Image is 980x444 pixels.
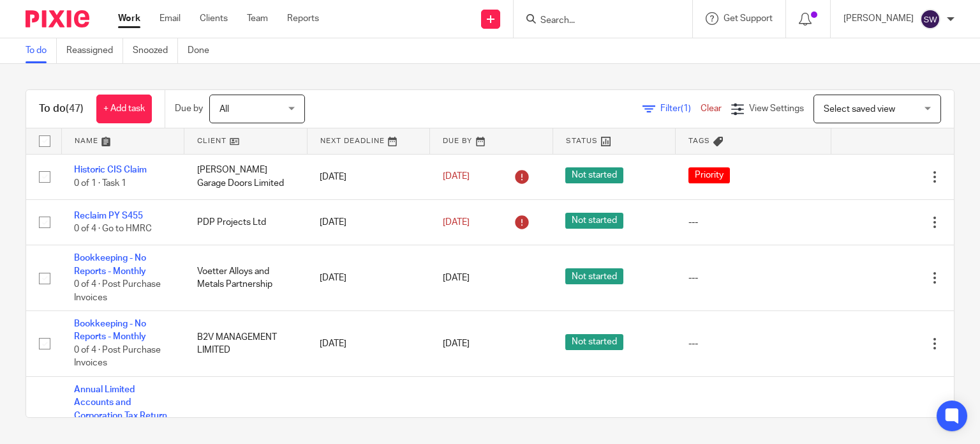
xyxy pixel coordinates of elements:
[843,12,914,25] p: [PERSON_NAME]
[184,154,308,199] td: [PERSON_NAME] Garage Doors Limited
[133,38,178,63] a: Snoozed
[74,165,147,174] a: Historic CIS Claim
[26,38,57,63] a: To do
[74,346,161,368] span: 0 of 4 · Post Purchase Invoices
[39,102,84,116] h1: To do
[66,38,123,63] a: Reassigned
[287,12,319,25] a: Reports
[701,104,722,113] a: Clear
[184,311,308,377] td: B2V MANAGEMENT LIMITED
[175,102,203,115] p: Due by
[565,167,623,183] span: Not started
[688,272,819,284] div: ---
[539,15,654,27] input: Search
[688,137,710,144] span: Tags
[749,104,804,113] span: View Settings
[443,339,470,348] span: [DATE]
[74,280,161,302] span: 0 of 4 · Post Purchase Invoices
[66,103,84,114] span: (47)
[688,337,819,350] div: ---
[443,273,470,282] span: [DATE]
[688,167,730,183] span: Priority
[74,254,146,275] a: Bookkeeping - No Reports - Monthly
[74,385,167,420] a: Annual Limited Accounts and Corporation Tax Return
[660,104,701,113] span: Filter
[565,213,623,229] span: Not started
[307,311,430,377] td: [DATE]
[681,104,691,113] span: (1)
[200,12,228,25] a: Clients
[74,224,152,233] span: 0 of 4 · Go to HMRC
[565,334,623,350] span: Not started
[74,211,143,220] a: Reclaim PY S455
[74,319,146,341] a: Bookkeeping - No Reports - Monthly
[824,105,895,114] span: Select saved view
[160,12,181,25] a: Email
[307,199,430,245] td: [DATE]
[307,154,430,199] td: [DATE]
[443,218,470,227] span: [DATE]
[184,199,308,245] td: PDP Projects Ltd
[443,172,470,181] span: [DATE]
[688,216,819,229] div: ---
[96,95,152,123] a: + Add task
[26,10,89,27] img: Pixie
[724,14,773,23] span: Get Support
[219,105,229,114] span: All
[307,245,430,311] td: [DATE]
[188,38,219,63] a: Done
[74,179,126,188] span: 0 of 1 · Task 1
[184,245,308,311] td: Voetter Alloys and Metals Partnership
[565,268,623,284] span: Not started
[920,9,940,29] img: svg%3E
[247,12,268,25] a: Team
[118,12,140,25] a: Work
